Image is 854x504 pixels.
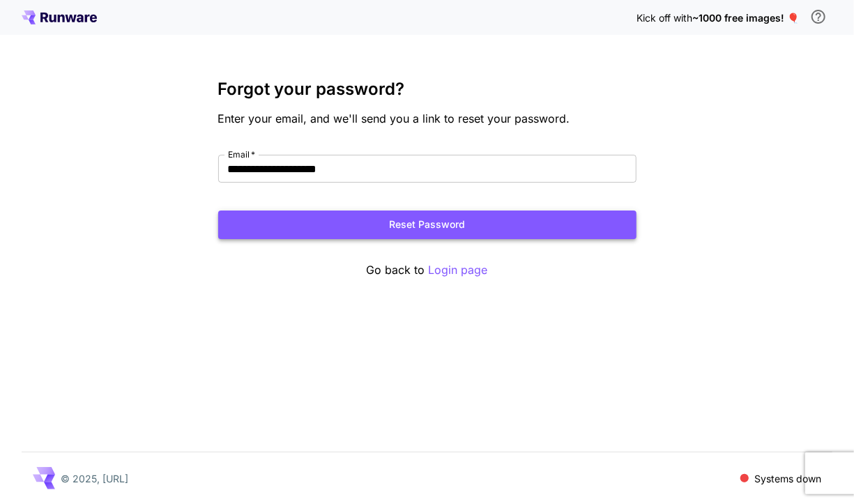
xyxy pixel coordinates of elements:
[692,12,799,24] span: ~1000 free images! 🎈
[636,12,692,24] span: Kick off with
[228,148,255,160] label: Email
[218,110,636,127] p: Enter your email, and we'll send you a link to reset your password.
[218,261,636,279] p: Go back to
[754,471,821,486] p: Systems down
[429,261,488,279] button: Login page
[805,3,832,31] button: In order to qualify for free credit, you need to sign up with a business email address and click ...
[218,79,636,99] h3: Forgot your password?
[61,471,128,486] p: © 2025, [URL]
[218,211,636,239] button: Reset Password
